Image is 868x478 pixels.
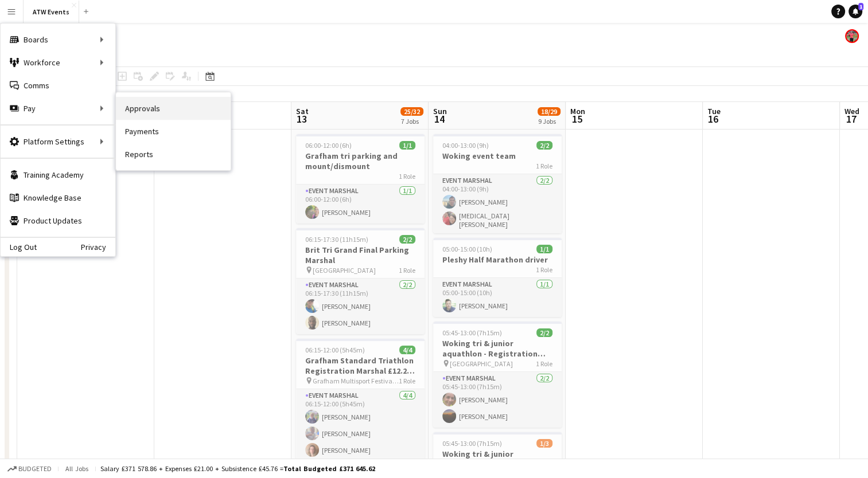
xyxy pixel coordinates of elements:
h3: Woking tri & junior aquathlon - Registration marshal [433,338,562,359]
span: 06:00-12:00 (6h) [305,141,352,150]
span: 1 Role [399,172,415,181]
span: 2/2 [399,235,415,244]
span: Grafham Multisport Festival (Pay includes free ATW race entry) [313,377,399,385]
app-job-card: 06:15-12:00 (5h45m)4/4Grafham Standard Triathlon Registration Marshal £12.21 if over 21 per hour ... [296,339,425,478]
span: 17 [843,112,859,126]
span: 05:00-15:00 (10h) [442,245,492,253]
span: 18/29 [538,107,560,116]
app-job-card: 06:00-12:00 (6h)1/1Grafham tri parking and mount/dismount1 RoleEvent Marshal1/106:00-12:00 (6h)[P... [296,134,425,224]
div: Pay [1,97,115,120]
div: 9 Jobs [538,117,560,126]
span: Sat [296,106,309,116]
a: Payments [116,120,231,143]
app-card-role: Event Marshal2/204:00-13:00 (9h)[PERSON_NAME][MEDICAL_DATA][PERSON_NAME] [433,174,562,233]
span: 2/2 [536,328,552,337]
a: Product Updates [1,209,115,232]
span: Mon [570,106,585,116]
span: 1 Role [399,377,415,385]
span: All jobs [63,464,91,473]
span: 14 [431,112,447,126]
span: Wed [844,106,859,116]
div: Platform Settings [1,130,115,153]
span: 25/32 [400,107,423,116]
app-job-card: 06:15-17:30 (11h15m)2/2Brit Tri Grand Final Parking Marshal [GEOGRAPHIC_DATA]1 RoleEvent Marshal2... [296,228,425,334]
span: [GEOGRAPHIC_DATA] [450,359,513,368]
app-card-role: Event Marshal2/206:15-17:30 (11h15m)[PERSON_NAME][PERSON_NAME] [296,279,425,334]
h3: Woking event team [433,151,562,161]
span: 1 Role [536,265,552,274]
h3: Grafham tri parking and mount/dismount [296,151,425,171]
span: 1/3 [536,439,552,448]
span: 1/1 [536,245,552,253]
a: Comms [1,74,115,97]
span: 1 Role [536,359,552,368]
span: 1 Role [536,162,552,170]
a: 1 [848,5,862,18]
app-card-role: Event Marshal1/106:00-12:00 (6h)[PERSON_NAME] [296,185,425,224]
span: 15 [569,112,585,126]
app-card-role: Event Marshal4/406:15-12:00 (5h45m)[PERSON_NAME][PERSON_NAME][PERSON_NAME][PERSON_NAME] [296,389,425,478]
h3: Brit Tri Grand Final Parking Marshal [296,245,425,265]
app-job-card: 05:00-15:00 (10h)1/1Pleshy Half Marathon driver1 RoleEvent Marshal1/105:00-15:00 (10h)[PERSON_NAME] [433,238,562,317]
span: Tue [707,106,721,116]
a: Log Out [1,242,37,252]
span: 1 [858,3,863,10]
span: Total Budgeted £371 645.62 [283,464,375,473]
button: Budgeted [6,463,53,475]
app-card-role: Event Marshal2/205:45-13:00 (7h15m)[PERSON_NAME][PERSON_NAME] [433,372,562,428]
span: 04:00-13:00 (9h) [442,141,489,150]
span: 4/4 [399,346,415,354]
a: Approvals [116,97,231,120]
span: 06:15-17:30 (11h15m) [305,235,368,244]
app-card-role: Event Marshal1/105:00-15:00 (10h)[PERSON_NAME] [433,278,562,317]
span: 05:45-13:00 (7h15m) [442,439,502,448]
span: 13 [294,112,309,126]
span: 16 [706,112,721,126]
h3: Woking tri & junior aquathlon - Transition marshal [433,449,562,469]
span: Sun [433,106,447,116]
app-job-card: 05:45-13:00 (7h15m)2/2Woking tri & junior aquathlon - Registration marshal [GEOGRAPHIC_DATA]1 Rol... [433,322,562,428]
a: Privacy [81,242,115,252]
div: Workforce [1,51,115,74]
span: Budgeted [18,465,52,473]
a: Reports [116,143,231,166]
span: 2/2 [536,141,552,150]
span: 1/1 [399,141,415,150]
span: 06:15-12:00 (5h45m) [305,346,365,354]
a: Training Academy [1,163,115,186]
span: 1 Role [399,266,415,275]
h3: Grafham Standard Triathlon Registration Marshal £12.21 if over 21 per hour [296,355,425,376]
h3: Pleshy Half Marathon driver [433,254,562,265]
app-job-card: 04:00-13:00 (9h)2/2Woking event team1 RoleEvent Marshal2/204:00-13:00 (9h)[PERSON_NAME][MEDICAL_D... [433,134,562,233]
a: Knowledge Base [1,186,115,209]
button: ATW Events [24,1,79,23]
app-user-avatar: ATW Racemakers [845,29,859,43]
span: 05:45-13:00 (7h15m) [442,328,502,337]
span: [GEOGRAPHIC_DATA] [313,266,376,275]
div: Salary £371 578.86 + Expenses £21.00 + Subsistence £45.76 = [100,464,375,473]
div: 7 Jobs [401,117,423,126]
div: Boards [1,28,115,51]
